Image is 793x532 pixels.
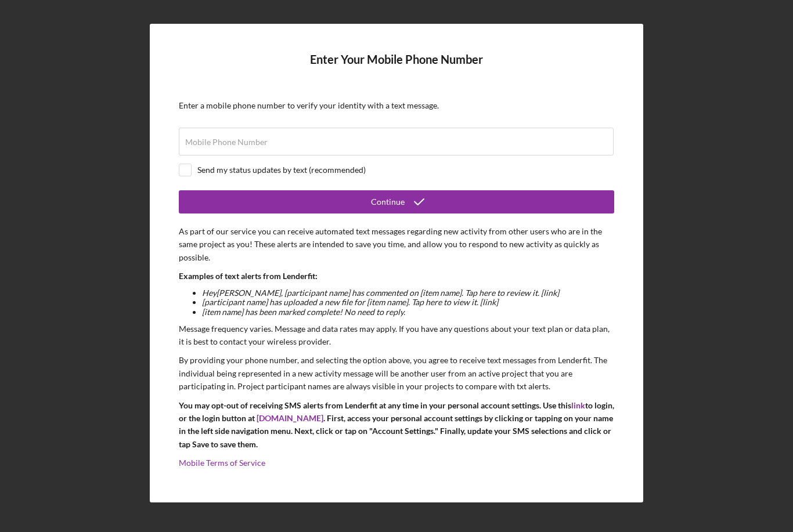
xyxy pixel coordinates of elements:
li: [participant name] has uploaded a new file for [item name]. Tap here to view it. [link] [202,298,614,307]
p: Examples of text alerts from Lenderfit: [179,270,614,283]
a: [DOMAIN_NAME] [257,413,323,423]
a: Mobile Terms of Service [179,458,265,468]
a: link [571,400,585,410]
p: Message frequency varies. Message and data rates may apply. If you have any questions about your ... [179,323,614,349]
p: As part of our service you can receive automated text messages regarding new activity from other ... [179,225,614,264]
li: [item name] has been marked complete! No need to reply. [202,307,614,317]
div: Enter a mobile phone number to verify your identity with a text message. [179,101,614,110]
div: Send my status updates by text (recommended) [197,165,366,175]
p: You may opt-out of receiving SMS alerts from Lenderfit at any time in your personal account setti... [179,399,614,451]
button: Continue [179,190,614,213]
p: By providing your phone number, and selecting the option above, you agree to receive text message... [179,354,614,393]
label: Mobile Phone Number [185,137,268,147]
h4: Enter Your Mobile Phone Number [179,53,614,84]
div: Continue [371,190,405,213]
li: Hey [PERSON_NAME] , [participant name] has commented on [item name]. Tap here to review it. [link] [202,288,614,298]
